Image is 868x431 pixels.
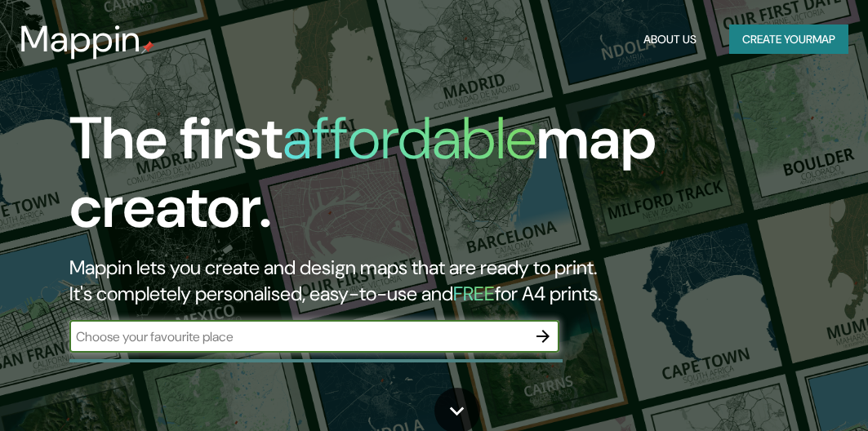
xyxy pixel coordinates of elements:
[637,24,703,55] button: About Us
[283,100,536,176] h1: affordable
[20,18,141,60] h3: Mappin
[729,24,848,55] button: Create yourmap
[453,281,495,306] h5: FREE
[69,255,763,307] h2: Mappin lets you create and design maps that are ready to print. It's completely personalised, eas...
[69,104,763,255] h1: The first map creator.
[141,41,154,54] img: mappin-pin
[69,327,527,346] input: Choose your favourite place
